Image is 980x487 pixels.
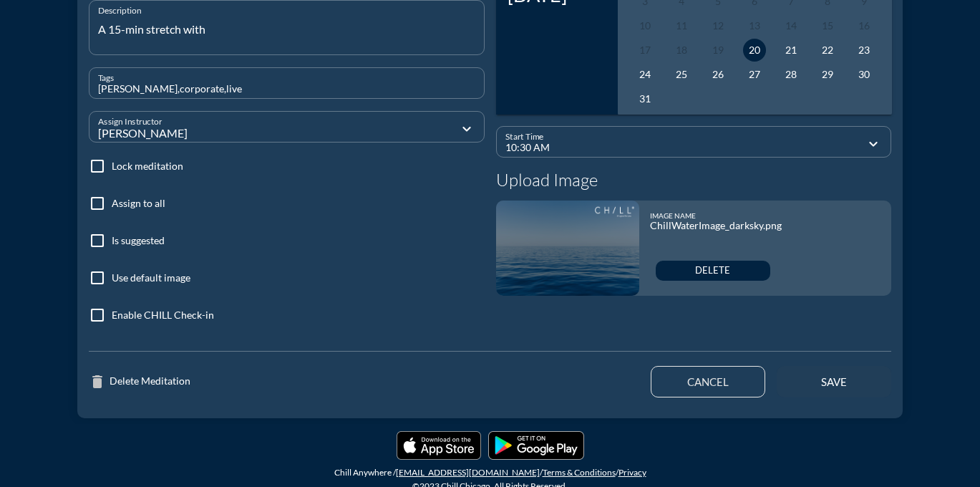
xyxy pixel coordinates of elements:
button: 22 [816,39,839,62]
button: cancel [651,366,765,397]
img: Playmarket [488,431,584,460]
div: save [802,375,866,388]
div: ChillWaterImage_darksky.png [650,220,782,232]
button: 21 [780,39,802,62]
input: Start Time [505,139,863,157]
img: Applestore [397,431,481,460]
h4: Upload Image [496,170,892,191]
div: Image name [650,211,782,220]
button: 29 [816,63,839,86]
label: Lock meditation [112,159,183,173]
label: Enable CHILL Check-in [112,308,214,322]
i: expand_more [458,120,475,138]
img: 1733756503248_ChillWaterImage_darksky.png [496,201,639,296]
button: 26 [707,63,729,86]
button: 25 [670,63,693,86]
label: Use default image [112,271,190,285]
textarea: Description [98,18,484,54]
button: 31 [634,87,656,110]
button: 27 [743,63,766,86]
button: delete [656,261,770,281]
a: Terms & Conditions [543,467,616,478]
button: 30 [853,63,875,86]
a: Privacy [618,467,646,478]
a: [EMAIL_ADDRESS][DOMAIN_NAME] [396,467,540,478]
input: Tags [98,80,475,98]
label: Assign to all [112,196,165,211]
button: save [777,366,891,397]
button: 20 [743,39,766,62]
label: Is suggested [112,233,165,248]
i: expand_more [865,135,882,153]
a: Delete Meditation [89,373,190,390]
div: cancel [676,375,739,388]
i: delete [89,373,110,390]
span: delete [695,265,730,276]
button: 24 [634,63,656,86]
button: 23 [853,39,875,62]
div: [PERSON_NAME] [98,127,384,140]
button: 28 [780,63,802,86]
